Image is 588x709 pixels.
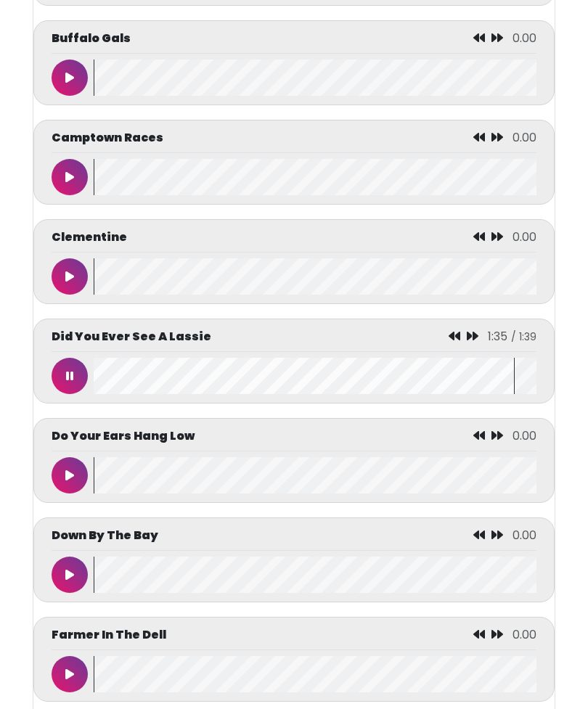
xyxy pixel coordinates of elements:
[513,527,536,544] span: 0.00
[511,329,536,344] span: / 1:39
[513,30,536,46] span: 0.00
[513,229,536,245] span: 0.00
[52,527,158,544] p: Down By The Bay
[52,427,195,445] p: Do Your Ears Hang Low
[513,427,536,444] span: 0.00
[513,129,536,146] span: 0.00
[52,328,211,345] p: Did You Ever See A Lassie
[52,30,131,47] p: Buffalo Gals
[52,626,166,644] p: Farmer In The Dell
[52,229,127,246] p: Clementine
[513,626,536,643] span: 0.00
[488,328,507,345] span: 1:35
[52,129,163,147] p: Camptown Races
